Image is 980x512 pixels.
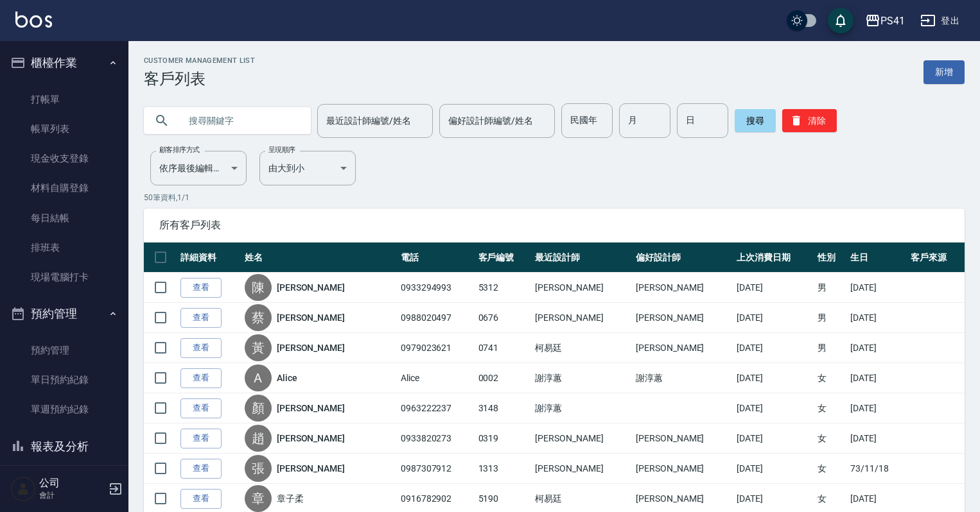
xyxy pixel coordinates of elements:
[475,303,532,333] td: 0676
[245,485,272,512] div: 章
[5,336,123,365] a: 預約管理
[847,393,907,423] td: [DATE]
[180,429,222,448] a: 查看
[880,13,905,29] div: PS41
[915,9,965,33] button: 登出
[398,303,475,333] td: 0988020497
[814,363,847,393] td: 女
[277,402,345,414] a: [PERSON_NAME]
[475,393,532,423] td: 3148
[860,8,910,34] button: PS41
[828,8,853,33] button: save
[5,114,123,144] a: 帳單列表
[733,243,814,273] th: 上次消費日期
[733,454,814,484] td: [DATE]
[245,304,272,331] div: 蔡
[475,243,532,273] th: 客戶編號
[633,423,733,454] td: [PERSON_NAME]
[633,303,733,333] td: [PERSON_NAME]
[5,233,123,262] a: 排班表
[847,454,907,484] td: 73/11/18
[277,371,297,384] a: Alice
[633,363,733,393] td: 謝淳蕙
[532,423,633,454] td: [PERSON_NAME]
[847,243,907,273] th: 生日
[5,85,123,114] a: 打帳單
[923,60,965,84] a: 新增
[475,333,532,363] td: 0741
[277,492,304,505] a: 章子柔
[633,454,733,484] td: [PERSON_NAME]
[245,395,272,422] div: 顏
[733,303,814,333] td: [DATE]
[150,151,247,185] div: 依序最後編輯時間
[5,463,123,496] button: 客戶管理
[245,364,272,391] div: A
[180,103,301,138] input: 搜尋關鍵字
[245,425,272,452] div: 趙
[180,489,222,509] a: 查看
[475,454,532,484] td: 1313
[245,455,272,482] div: 張
[475,423,532,454] td: 0319
[15,12,52,28] img: Logo
[5,430,123,463] button: 報表及分析
[277,281,345,294] a: [PERSON_NAME]
[159,219,949,232] span: 所有客戶列表
[733,363,814,393] td: [DATE]
[245,274,272,301] div: 陳
[39,477,105,490] h5: 公司
[733,423,814,454] td: [DATE]
[532,393,633,423] td: 謝淳蕙
[398,454,475,484] td: 0987307912
[5,395,123,424] a: 單週預約紀錄
[633,333,733,363] td: [PERSON_NAME]
[268,145,295,155] label: 呈現順序
[532,363,633,393] td: 謝淳蕙
[475,363,532,393] td: 0002
[144,70,255,88] h3: 客戶列表
[5,46,123,80] button: 櫃檯作業
[532,243,633,273] th: 最近設計師
[532,454,633,484] td: [PERSON_NAME]
[532,333,633,363] td: 柯易廷
[733,273,814,303] td: [DATE]
[259,151,356,185] div: 由大到小
[847,273,907,303] td: [DATE]
[814,273,847,303] td: 男
[398,243,475,273] th: 電話
[847,303,907,333] td: [DATE]
[277,311,345,324] a: [PERSON_NAME]
[733,393,814,423] td: [DATE]
[814,423,847,454] td: 女
[5,144,123,173] a: 現金收支登錄
[180,398,222,418] a: 查看
[5,173,123,203] a: 材料自購登錄
[847,363,907,393] td: [DATE]
[5,262,123,292] a: 現場電腦打卡
[39,490,105,501] p: 會計
[814,243,847,273] th: 性別
[180,459,222,479] a: 查看
[180,368,222,388] a: 查看
[735,109,776,132] button: 搜尋
[180,308,222,328] a: 查看
[159,145,200,155] label: 顧客排序方式
[398,363,475,393] td: Alice
[10,476,36,502] img: Person
[398,333,475,363] td: 0979023621
[180,338,222,358] a: 查看
[633,243,733,273] th: 偏好設計師
[398,393,475,423] td: 0963222237
[532,273,633,303] td: [PERSON_NAME]
[5,297,123,330] button: 預約管理
[847,333,907,363] td: [DATE]
[398,423,475,454] td: 0933820273
[814,454,847,484] td: 女
[277,462,345,475] a: [PERSON_NAME]
[733,333,814,363] td: [DATE]
[814,303,847,333] td: 男
[633,273,733,303] td: [PERSON_NAME]
[177,243,241,273] th: 詳細資料
[5,365,123,395] a: 單日預約紀錄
